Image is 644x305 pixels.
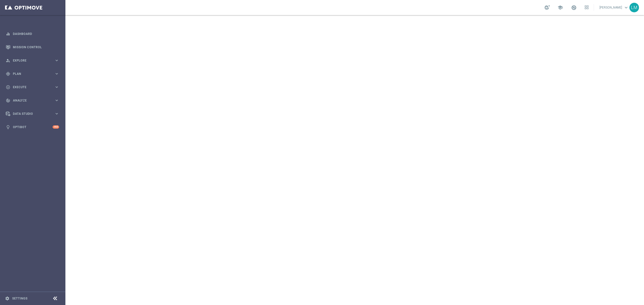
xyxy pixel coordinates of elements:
[599,4,629,11] a: [PERSON_NAME]keyboard_arrow_down
[623,5,629,10] span: keyboard_arrow_down
[6,98,54,103] div: Analyze
[6,32,10,36] i: equalizer
[6,72,54,76] div: Plan
[6,72,59,76] button: gps_fixed Plan keyboard_arrow_right
[13,86,54,89] span: Execute
[13,112,54,115] span: Data Studio
[6,59,59,63] button: person_search Explore keyboard_arrow_right
[6,98,59,103] button: track_changes Analyze keyboard_arrow_right
[6,112,54,116] div: Data Studio
[54,85,59,89] i: keyboard_arrow_right
[13,40,59,54] a: Mission Control
[6,85,54,89] div: Execute
[6,112,59,116] button: Data Studio keyboard_arrow_right
[13,120,53,134] a: Optibot
[6,40,59,54] div: Mission Control
[6,98,10,103] i: track_changes
[13,59,54,62] span: Explore
[54,71,59,76] i: keyboard_arrow_right
[6,32,59,36] button: equalizer Dashboard
[6,85,59,89] button: play_circle_outline Execute keyboard_arrow_right
[6,58,10,63] i: person_search
[54,111,59,116] i: keyboard_arrow_right
[54,98,59,103] i: keyboard_arrow_right
[54,58,59,63] i: keyboard_arrow_right
[629,3,639,12] div: LM
[13,99,54,102] span: Analyze
[53,125,59,129] div: +10
[6,125,59,129] button: lightbulb Optibot +10
[5,296,10,301] i: settings
[6,125,10,129] i: lightbulb
[6,120,59,134] div: Optibot
[12,297,27,300] a: Settings
[6,27,59,40] div: Dashboard
[557,5,563,10] span: school
[6,58,54,63] div: Explore
[6,72,10,76] i: gps_fixed
[13,72,54,75] span: Plan
[6,45,59,49] button: Mission Control
[13,27,59,40] a: Dashboard
[6,85,10,89] i: play_circle_outline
